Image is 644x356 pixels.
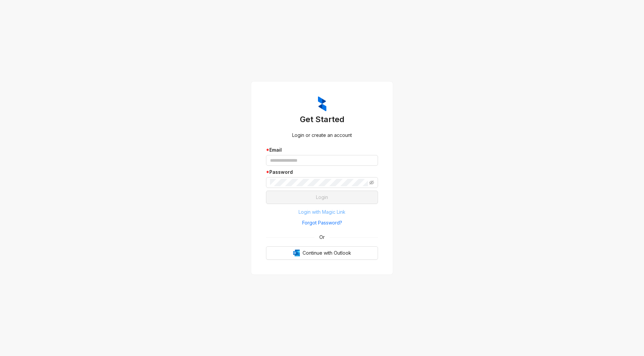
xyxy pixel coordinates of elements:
div: Email [266,146,378,154]
img: Outlook [293,250,300,256]
span: Login with Magic Link [299,208,345,216]
span: Forgot Password? [302,219,342,226]
img: ZumaIcon [318,96,326,112]
button: Login with Magic Link [266,207,378,217]
button: Login [266,191,378,204]
div: Login or create an account [266,132,378,139]
div: Password [266,168,378,176]
span: Or [315,234,329,241]
span: Continue with Outlook [303,249,351,257]
h3: Get Started [266,114,378,125]
button: OutlookContinue with Outlook [266,246,378,260]
span: eye-invisible [369,180,374,185]
button: Forgot Password? [266,217,378,228]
